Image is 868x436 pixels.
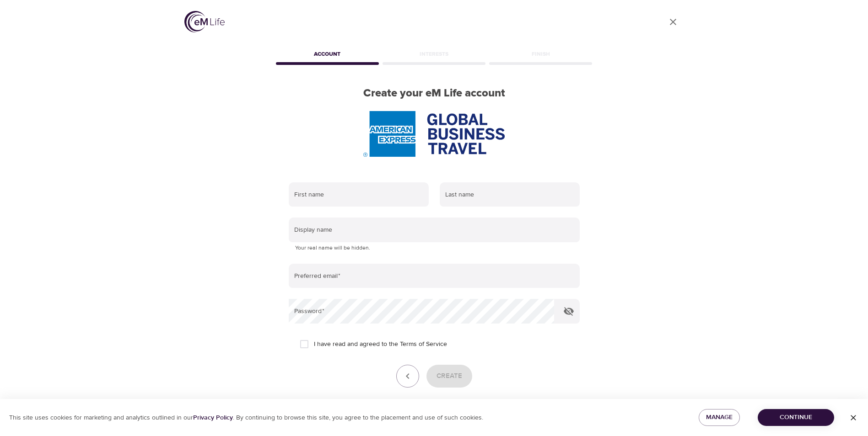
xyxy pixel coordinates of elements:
[758,409,834,426] button: Continue
[706,412,733,423] span: Manage
[274,87,594,100] h2: Create your eM Life account
[765,412,827,423] span: Continue
[193,414,233,422] a: Privacy Policy
[699,409,740,426] button: Manage
[363,111,504,157] img: AmEx%20GBT%20logo.png
[184,11,225,32] img: logo
[400,340,447,349] a: Terms of Service
[314,340,447,349] span: I have read and agreed to the
[295,244,573,253] p: Your real name will be hidden.
[662,11,684,33] a: close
